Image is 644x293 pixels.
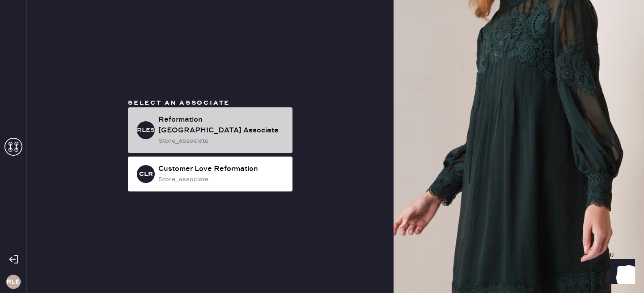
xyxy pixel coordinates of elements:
[602,253,640,291] iframe: Front Chat
[128,99,230,107] span: Select an associate
[158,115,285,136] div: Reformation [GEOGRAPHIC_DATA] Associate
[137,127,155,133] h3: RLESA
[158,164,285,174] div: Customer Love Reformation
[158,136,285,146] div: store_associate
[139,171,153,177] h3: CLR
[6,279,21,285] h3: RLES
[158,174,285,184] div: store_associate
